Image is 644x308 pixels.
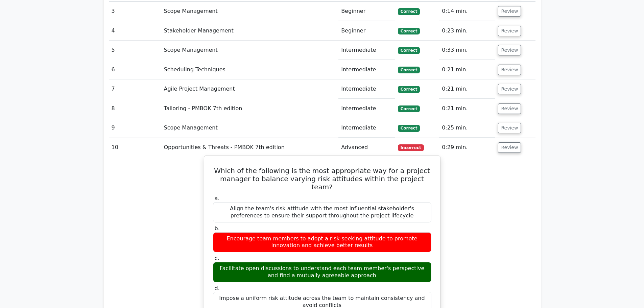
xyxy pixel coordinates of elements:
span: Correct [398,105,420,112]
td: 6 [109,60,161,79]
td: Scheduling Techniques [161,60,339,79]
td: Tailoring - PMBOK 7th edition [161,99,339,118]
span: a. [215,195,220,202]
td: Scope Management [161,118,339,138]
td: 8 [109,99,161,118]
td: 4 [109,21,161,41]
td: 0:14 min. [439,2,495,21]
span: b. [215,225,220,232]
td: 0:21 min. [439,99,495,118]
td: 9 [109,118,161,138]
td: 0:21 min. [439,60,495,79]
td: Intermediate [338,79,395,99]
td: Opportunities & Threats - PMBOK 7th edition [161,138,339,157]
button: Review [498,123,521,133]
span: c. [215,255,219,261]
span: Correct [398,125,420,132]
td: 10 [109,138,161,157]
span: Correct [398,47,420,54]
button: Review [498,65,521,75]
td: Agile Project Management [161,79,339,99]
td: 0:21 min. [439,79,495,99]
td: 5 [109,41,161,60]
h5: Which of the following is the most appropriate way for a project manager to balance varying risk ... [212,167,432,191]
button: Review [498,6,521,17]
td: Scope Management [161,2,339,21]
span: Incorrect [398,144,424,151]
td: Intermediate [338,118,395,138]
span: Correct [398,8,420,15]
td: Beginner [338,2,395,21]
div: Align the team's risk attitude with the most influential stakeholder's preferences to ensure thei... [213,202,431,222]
button: Review [498,26,521,36]
td: Intermediate [338,60,395,79]
td: Beginner [338,21,395,41]
div: Facilitate open discussions to understand each team member's perspective and find a mutually agre... [213,262,431,282]
button: Review [498,142,521,153]
button: Review [498,84,521,94]
td: Stakeholder Management [161,21,339,41]
td: 0:25 min. [439,118,495,138]
td: Intermediate [338,99,395,118]
span: Correct [398,86,420,93]
td: Intermediate [338,41,395,60]
td: 3 [109,2,161,21]
td: Advanced [338,138,395,157]
td: 7 [109,79,161,99]
button: Review [498,45,521,55]
td: 0:29 min. [439,138,495,157]
div: Encourage team members to adopt a risk-seeking attitude to promote innovation and achieve better ... [213,232,431,253]
td: 0:33 min. [439,41,495,60]
td: 0:23 min. [439,21,495,41]
span: Correct [398,67,420,73]
span: Correct [398,28,420,34]
button: Review [498,103,521,114]
td: Scope Management [161,41,339,60]
span: d. [215,285,220,291]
